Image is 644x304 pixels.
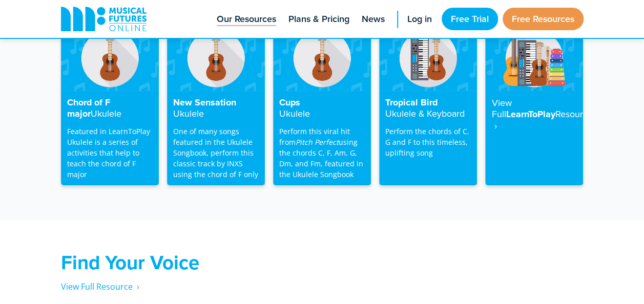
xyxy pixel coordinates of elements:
[61,281,139,292] span: View Full Resource‎‏‏‎ ‎ ›
[385,107,465,120] strong: Ukulele & Keyboard
[173,107,204,120] strong: Ukulele
[379,26,477,185] a: Tropical BirdUkulele & Keyboard Perform the chords of C, G and F to this timeless, uplifting song
[61,281,139,293] a: View Full Resource‎‏‏‎ ‎ ›
[491,107,592,132] strong: Resource ‎ ›
[491,97,577,132] h4: LearnToPlay
[279,107,310,120] strong: Ukulele
[279,126,365,180] p: Perform this viral hit from using the chords C, F, Am, G, Dm, and Fm, featured in the Ukulele Son...
[67,126,153,180] p: Featured in LearnToPlay Ukulele is a series of activities that help to teach the chord of F major
[67,97,153,120] h4: Chord of F major
[173,126,259,180] p: One of many songs featured in the Ukulele Songbook, perform this classic track by INXS using the ...
[503,8,584,30] a: Free Resources
[288,12,349,26] span: Plans & Pricing
[167,26,265,185] a: New SensationUkulele One of many songs featured in the Ukulele Songbook, perform this classic tra...
[362,12,385,26] span: News
[296,137,339,147] em: Pitch Perfect
[279,97,365,120] h4: Cups
[385,97,471,120] h4: Tropical Bird
[385,126,471,158] p: Perform the chords of C, G and F to this timeless, uplifting song
[91,107,121,120] strong: Ukulele
[61,248,199,276] strong: Find Your Voice
[173,97,259,120] h4: New Sensation
[273,26,371,185] a: CupsUkulele Perform this viral hit fromPitch Perfectusing the chords C, F, Am, G, Dm, and Fm, fea...
[485,26,583,185] a: View FullLearnToPlayResource ‎ ›
[61,26,159,185] a: Chord of F majorUkulele Featured in LearnToPlay Ukulele is a series of activities that help to te...
[217,12,276,26] span: Our Resources
[491,96,511,121] strong: View Full
[407,12,432,26] span: Log in
[442,8,498,30] a: Free Trial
